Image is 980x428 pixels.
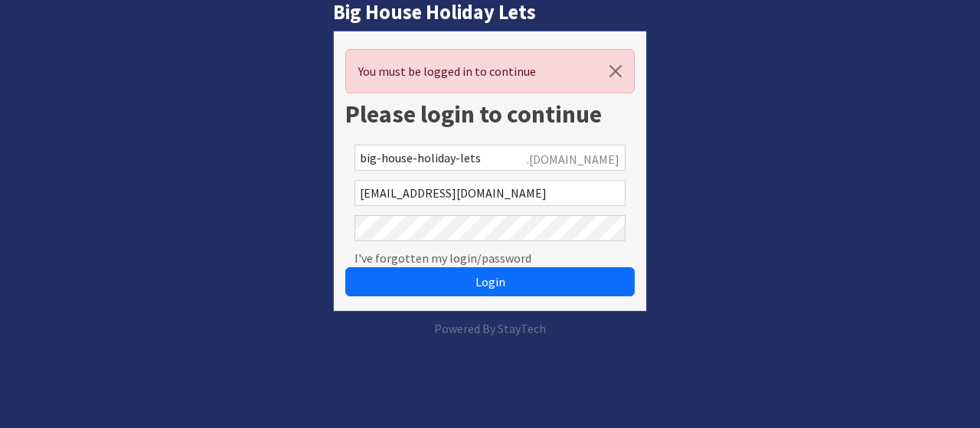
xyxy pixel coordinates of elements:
[475,274,505,289] span: Login
[333,319,648,338] p: Powered By StayTech
[345,49,635,93] div: You must be logged in to continue
[345,267,635,296] button: Login
[354,180,626,206] input: Email
[354,249,531,267] a: I've forgotten my login/password
[345,100,635,129] h1: Please login to continue
[354,145,626,171] input: Account Reference
[527,150,619,168] span: .[DOMAIN_NAME]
